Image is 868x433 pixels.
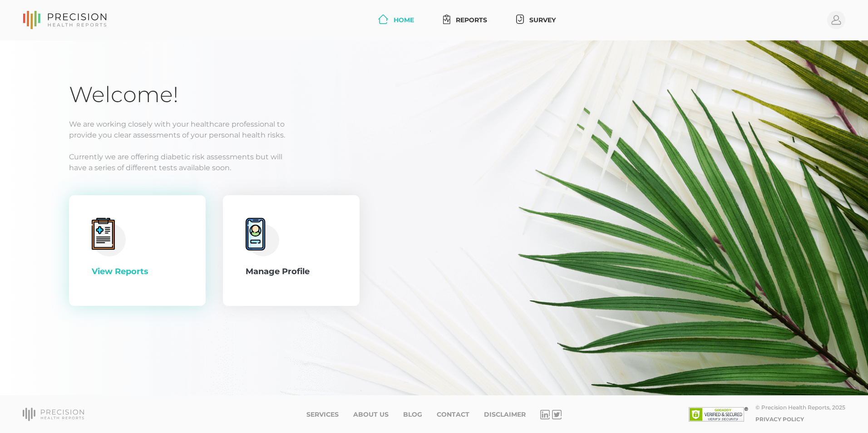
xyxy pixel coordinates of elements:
div: Manage Profile [246,266,337,278]
a: Reports [439,12,491,29]
a: Survey [513,12,559,29]
a: Services [306,411,339,418]
img: SSL site seal - click to verify [689,407,748,422]
a: Home [375,12,418,29]
a: Contact [437,411,469,418]
p: We are working closely with your healthcare professional to provide you clear assessments of your... [69,119,799,141]
a: Disclaimer [484,411,526,418]
a: Blog [403,411,422,418]
a: About Us [353,411,389,418]
a: Privacy Policy [755,416,804,423]
div: View Reports [92,266,183,278]
div: © Precision Health Reports, 2025 [755,404,845,411]
p: Currently we are offering diabetic risk assessments but will have a series of different tests ava... [69,152,799,173]
h1: Welcome! [69,81,799,108]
